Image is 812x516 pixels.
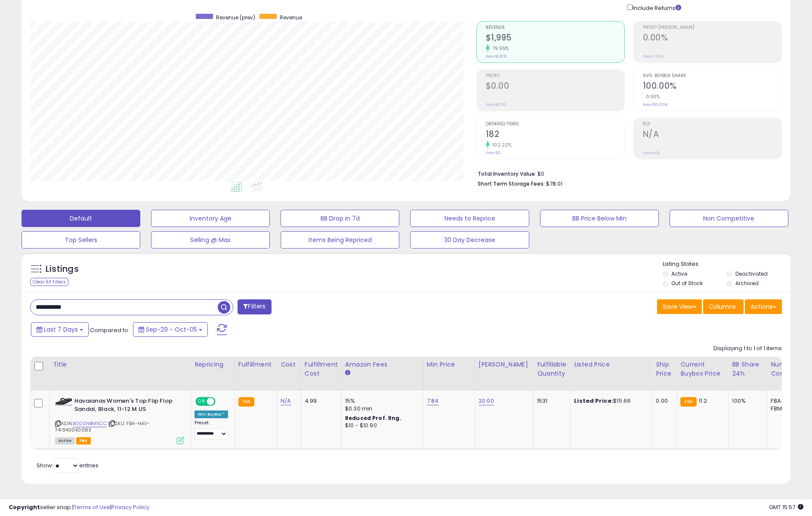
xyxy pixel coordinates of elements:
button: Actions [745,299,782,314]
span: ON [196,398,207,405]
span: FBA [76,437,91,445]
small: 0.00% [643,93,660,100]
h2: N/A [643,129,781,141]
b: Short Term Storage Fees: [478,180,545,187]
div: 100% [732,397,760,405]
span: OFF [214,398,228,405]
a: 7.84 [427,397,439,405]
h2: 100.00% [643,81,781,93]
span: 11.2 [699,397,707,405]
div: Title [53,360,187,369]
button: Save View [657,299,702,314]
span: | SKU: FBA-HAV-741940040083 [55,420,150,433]
h5: Listings [46,263,79,275]
b: Havaianas Women's Top Flip Flop Sandal, Black, 11-12 M US [74,397,179,415]
span: $78.01 [546,180,562,188]
div: Min Price [427,360,471,369]
button: Inventory Age [151,210,270,227]
div: BB Share 24h. [732,360,763,378]
div: Current Buybox Price [680,360,725,378]
small: Prev: 90 [486,150,501,155]
div: Preset: [195,420,228,439]
div: FBM: 1 [771,405,799,413]
div: Num of Comp. [771,360,802,378]
div: [PERSON_NAME] [479,360,530,369]
div: 0.00 [656,397,670,405]
small: Prev: N/A [643,150,660,155]
p: Listing States: [663,260,790,268]
a: B000NBM5CC [73,420,107,427]
div: seller snap | | [9,504,149,512]
a: Terms of Use [74,503,110,511]
small: 79.95% [490,45,509,52]
div: Include Returns [621,3,692,12]
label: Archived [735,280,759,287]
label: Deactivated [735,270,768,277]
span: 2025-10-13 15:57 GMT [769,503,803,511]
small: FBA [238,397,254,407]
div: Displaying 1 to 1 of 1 items [713,345,782,353]
label: Out of Stock [671,280,703,287]
div: Amazon Fees [345,360,420,369]
h2: $0.00 [486,81,624,93]
a: 20.00 [479,397,494,405]
div: $15.69 [574,397,645,405]
div: 4.99 [305,397,335,405]
div: ASIN: [55,397,184,443]
button: Sep-29 - Oct-05 [133,322,208,337]
span: All listings currently available for purchase on Amazon [55,437,75,445]
div: $0.30 min [345,405,417,413]
small: Prev: 100.00% [643,102,667,107]
button: Items Being Repriced [281,231,399,249]
a: N/A [281,397,291,405]
span: Last 7 Days [44,325,78,334]
h2: $1,995 [486,33,624,44]
span: Revenue (prev) [216,14,255,21]
div: 15% [345,397,417,405]
span: Sep-29 - Oct-05 [146,325,197,334]
span: Columns [709,302,736,311]
b: Reduced Prof. Rng. [345,414,401,422]
button: Top Sellers [22,231,140,249]
span: Profit [486,74,624,78]
span: ROI [643,122,781,127]
button: 30 Day Decrease [410,231,529,249]
div: FBA: 1 [771,397,799,405]
img: 41re7OTfOCL._SL40_.jpg [55,398,72,405]
div: Cost [281,360,297,369]
div: $10 - $10.90 [345,422,417,429]
span: Ordered Items [486,122,624,127]
div: Repricing [195,360,231,369]
span: Avg. Buybox Share [643,74,781,78]
span: Revenue [280,14,302,21]
button: Filters [238,299,271,314]
b: Total Inventory Value: [478,170,536,177]
small: FBA [680,397,696,407]
span: Profit [PERSON_NAME] [643,25,781,30]
div: Clear All Filters [30,278,68,286]
li: $0 [478,168,775,178]
div: Fulfillable Quantity [537,360,567,378]
small: Prev: $0.00 [486,102,506,107]
small: 102.22% [490,142,512,148]
span: Revenue [486,25,624,30]
button: Columns [703,299,744,314]
label: Active [671,270,687,277]
div: Ship Price [656,360,673,378]
strong: Copyright [9,503,40,511]
h2: 182 [486,129,624,141]
button: Last 7 Days [31,322,89,337]
div: Win BuyBox * [195,410,228,418]
div: 1531 [537,397,564,405]
button: BB Price Below Min [540,210,659,227]
button: BB Drop in 7d [281,210,399,227]
div: Listed Price [574,360,648,369]
button: Needs to Reprice [410,210,529,227]
button: Selling @ Max [151,231,270,249]
div: Fulfillment Cost [305,360,338,378]
span: Show: entries [37,461,99,469]
button: Non Competitive [670,210,788,227]
small: Prev: 0.00% [643,54,664,59]
small: Amazon Fees. [345,369,350,377]
div: Fulfillment [238,360,273,369]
